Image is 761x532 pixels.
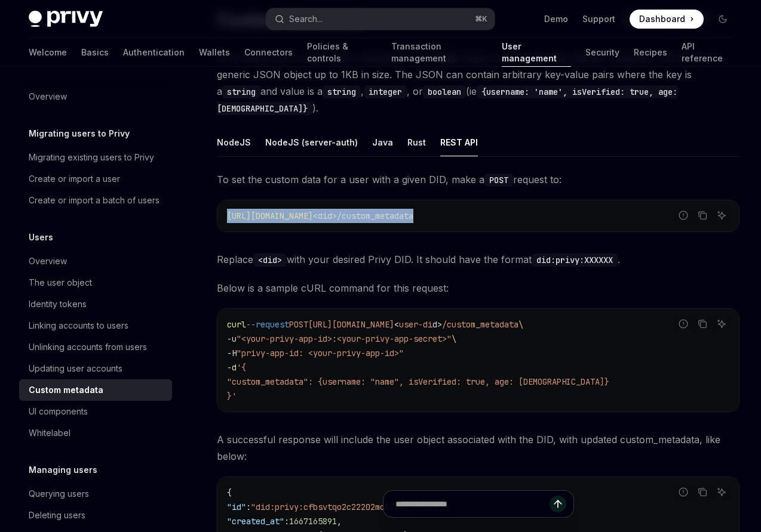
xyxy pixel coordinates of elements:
a: Authentication [123,38,185,67]
button: Send message [550,496,566,512]
a: Security [585,38,619,67]
code: <did> [253,253,287,267]
a: Support [582,13,615,25]
span: '{ [237,362,246,373]
code: string [222,85,260,98]
img: dark logo [29,11,103,27]
button: Report incorrect code [676,316,691,332]
span: user-di [399,319,432,330]
div: Querying users [29,487,89,501]
span: To set the custom data for a user with a given DID, make a request to: [217,171,739,188]
a: Overview [19,250,172,272]
a: Connectors [244,38,293,67]
a: API reference [682,38,732,67]
div: NodeJS [217,128,251,156]
button: Ask AI [714,484,729,500]
div: Deleting users [29,508,85,522]
span: curl [227,319,246,330]
h5: Managing users [29,463,97,477]
h5: Migrating users to Privy [29,126,130,141]
div: Identity tokens [29,297,87,311]
div: Migrating existing users to Privy [29,150,154,165]
h5: Users [29,230,53,245]
button: Copy the contents from the code block [695,316,710,332]
a: Updating user accounts [19,358,172,379]
a: The user object [19,272,172,293]
a: Recipes [634,38,667,67]
span: /custom_metadata [442,319,518,330]
button: Copy the contents from the code block [695,484,710,500]
div: Java [372,128,393,156]
a: Create or import a user [19,168,172,190]
span: > [437,319,442,330]
a: Create or import a batch of users [19,190,172,211]
code: integer [364,85,407,98]
span: \ [518,319,523,330]
div: Create or import a user [29,172,120,186]
span: "privy-app-id: <your-privy-app-id>" [237,348,404,358]
span: --request [246,319,289,330]
a: Welcome [29,38,67,67]
button: Copy the contents from the code block [695,208,710,223]
a: Migrating existing users to Privy [19,147,172,168]
div: Create or import a batch of users [29,193,159,208]
button: Ask AI [714,208,729,223]
a: Policies & controls [307,38,377,67]
a: Unlinking accounts from users [19,336,172,358]
div: NodeJS (server-auth) [265,128,358,156]
div: Whitelabel [29,426,70,440]
button: Ask AI [714,316,729,332]
span: }' [227,391,237,401]
div: Search... [289,12,323,26]
a: Transaction management [391,38,487,67]
span: "custom_metadata": {username: "name", isVerified: true, age: [DEMOGRAPHIC_DATA]} [227,376,609,387]
div: The user object [29,276,92,290]
span: { [227,487,232,498]
a: Whitelabel [19,422,172,444]
div: Overview [29,89,67,104]
span: -u [227,333,237,344]
span: -d [227,362,237,373]
button: Open search [266,8,495,30]
a: Linking accounts to users [19,315,172,336]
a: Overview [19,86,172,107]
a: UI components [19,401,172,422]
a: Identity tokens [19,293,172,315]
div: Rust [407,128,426,156]
div: Linking accounts to users [29,318,128,333]
span: [URL][DOMAIN_NAME] [308,319,394,330]
a: User management [502,38,571,67]
span: POST [289,319,308,330]
a: Basics [81,38,109,67]
button: Toggle dark mode [713,10,732,29]
code: string [323,85,361,98]
a: Custom metadata [19,379,172,401]
button: Report incorrect code [676,208,691,223]
span: "<your-privy-app-id>:<your-privy-app-secret>" [237,333,452,344]
input: Ask a question... [395,491,550,517]
button: Report incorrect code [676,484,691,500]
a: Dashboard [630,10,704,29]
span: < [394,319,399,330]
code: POST [484,174,513,187]
span: \ [452,333,456,344]
span: d [432,319,437,330]
div: Updating user accounts [29,361,122,376]
div: UI components [29,404,88,419]
a: Deleting users [19,505,172,526]
div: Unlinking accounts from users [29,340,147,354]
span: Dashboard [639,13,685,25]
code: boolean [423,85,466,98]
a: Demo [544,13,568,25]
span: Below is a sample cURL command for this request: [217,280,739,296]
code: did:privy:XXXXXX [532,253,618,267]
div: Custom metadata [29,383,103,397]
span: [URL][DOMAIN_NAME] [227,211,313,221]
span: Privy allows you to set custom metadata on the object to store any app-specific metadata. This fi... [217,50,739,116]
span: A successful response will include the user object associated with the DID, with updated custom_m... [217,431,739,465]
a: Wallets [199,38,230,67]
span: <did>/custom_metadata [313,211,413,221]
div: REST API [440,128,478,156]
span: -H [227,348,237,358]
span: ⌘ K [475,14,487,24]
